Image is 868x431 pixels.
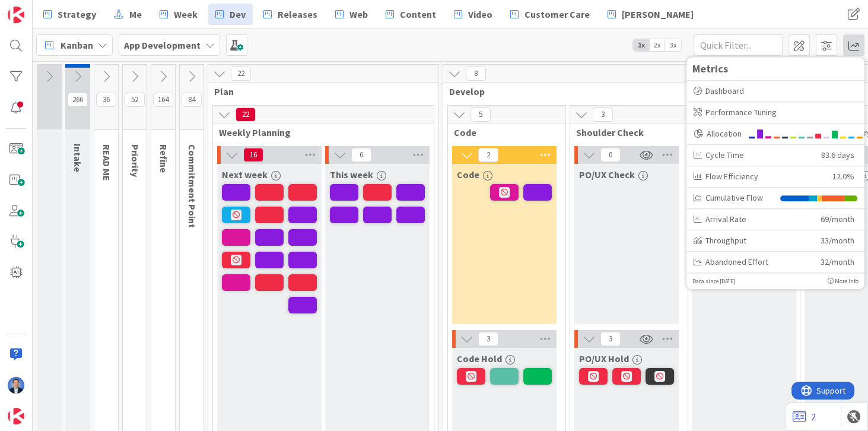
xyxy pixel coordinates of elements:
span: 3 [600,332,621,346]
a: Dev [208,4,253,25]
span: Intake [72,144,84,172]
a: Customer Care [503,4,597,25]
a: Releases [256,4,325,25]
span: 5 [470,107,491,122]
span: Priority [129,144,141,177]
span: Commitment Point [186,144,198,228]
span: Me [129,7,142,21]
span: Metrics [692,61,859,77]
span: PO/UX Check [579,169,635,180]
a: [PERSON_NAME] [600,4,701,25]
div: Throughput [694,234,812,247]
span: Shoulder Check [576,126,673,138]
span: Support [25,2,54,16]
span: Strategy [58,7,96,21]
div: 32/month [821,255,854,268]
div: 69/month [821,213,854,226]
a: Me [107,4,149,25]
span: READ ME [101,144,113,181]
div: Cycle Time [694,149,812,161]
div: 83.6 days [821,148,854,161]
a: 2 [793,410,816,424]
span: Dev [230,7,246,21]
span: 3x [665,39,681,51]
div: Allocation [694,128,742,140]
span: Releases [278,7,317,21]
a: Week [152,4,205,25]
span: Code [457,169,479,180]
span: 266 [68,93,88,107]
span: PO/UX Hold [579,353,629,365]
span: This week [330,169,373,180]
span: Kanban [61,38,93,52]
span: 22 [236,107,256,122]
span: Web [349,7,368,21]
div: Flow Efficiency [694,170,824,183]
span: Code Hold [457,353,502,365]
span: Customer Care [524,7,590,21]
img: avatar [8,408,24,424]
span: 16 [243,148,263,162]
span: 2x [649,39,665,51]
span: 6 [351,148,371,162]
span: Refine [158,144,170,173]
span: Code [454,126,551,138]
p: Data since [DATE] [692,277,735,286]
span: 0 [600,148,621,162]
span: 2 [478,148,498,162]
span: 22 [231,66,251,81]
span: Week [174,7,198,21]
span: Plan [214,85,424,97]
span: 164 [153,93,173,107]
a: Web [328,4,375,25]
span: [PERSON_NAME] [622,7,694,21]
span: Content [400,7,436,21]
a: Strategy [36,4,103,25]
div: Dashboard [694,85,857,97]
span: 36 [96,93,116,107]
div: 33/month [821,234,854,247]
div: Performance Tuning [694,106,857,119]
div: 12.0 % [832,170,854,183]
a: Video [447,4,500,25]
span: 3 [593,107,613,122]
input: Quick Filter... [694,34,783,56]
div: Abandoned Effort [694,256,812,268]
p: More Info [828,277,859,286]
a: Content [379,4,443,25]
b: App Development [124,39,201,51]
img: DP [8,377,24,394]
span: Weekly Planning [219,126,419,138]
div: Cumulative Flow [694,192,774,204]
span: 8 [466,66,486,81]
span: 1x [633,39,649,51]
img: Visit kanbanzone.com [8,7,24,23]
span: 84 [182,93,202,107]
span: Video [468,7,492,21]
span: Next week [222,169,268,180]
span: 3 [478,332,498,346]
div: Arrival Rate [694,213,812,226]
span: 52 [125,93,145,107]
